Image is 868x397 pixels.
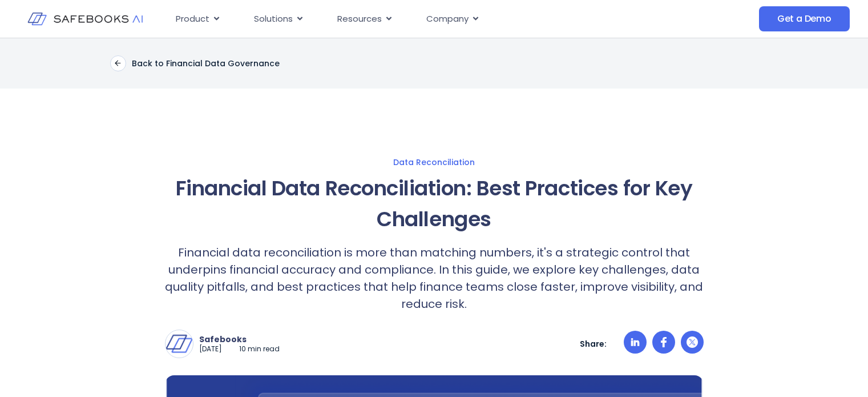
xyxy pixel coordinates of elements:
a: Back to Financial Data Governance [110,55,280,71]
p: [DATE] [199,344,222,354]
p: Share: [580,339,607,349]
p: Back to Financial Data Governance [132,58,280,69]
a: Data Reconciliation [53,157,815,167]
span: Resources [337,13,382,26]
nav: Menu [167,8,660,30]
span: Product [176,13,209,26]
span: Solutions [254,13,293,26]
p: Safebooks [199,334,280,344]
span: Get a Demo [777,13,831,25]
img: Safebooks [165,330,193,358]
div: Menu Toggle [167,8,660,30]
p: Financial data reconciliation is more than matching numbers, it's a strategic control that underp... [165,244,704,312]
a: Get a Demo [759,6,850,31]
span: Company [426,13,469,26]
h1: Financial Data Reconciliation: Best Practices for Key Challenges [165,173,704,235]
p: 10 min read [239,344,280,354]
